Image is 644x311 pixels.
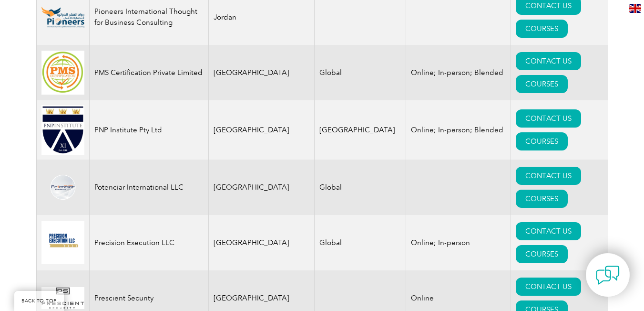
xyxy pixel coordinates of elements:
[596,263,620,287] img: contact-chat.png
[516,75,568,93] a: COURSES
[516,278,581,296] a: CONTACT US
[315,100,406,160] td: [GEOGRAPHIC_DATA]
[41,174,84,200] img: 114b556d-2181-eb11-a812-0022481522e5-logo.png
[208,160,315,215] td: [GEOGRAPHIC_DATA]
[41,7,84,28] img: 05083563-4e3a-f011-b4cb-000d3ad1ee32-logo.png
[516,109,581,128] a: CONTACT US
[89,215,208,270] td: Precision Execution LLC
[41,51,84,94] img: 865840a4-dc40-ee11-bdf4-000d3ae1ac14-logo.jpg
[629,4,641,13] img: en
[89,45,208,100] td: PMS Certification Private Limited
[406,45,511,100] td: Online; In-person; Blended
[89,100,208,160] td: PNP Institute Pty Ltd
[516,245,568,263] a: COURSES
[41,287,84,309] img: 0d9bf4a2-33ae-ec11-983f-002248d39118-logo.png
[516,222,581,240] a: CONTACT US
[41,221,84,264] img: 33be4089-c493-ea11-a812-000d3ae11abd-logo.png
[208,215,315,270] td: [GEOGRAPHIC_DATA]
[516,167,581,185] a: CONTACT US
[315,160,406,215] td: Global
[516,20,568,38] a: COURSES
[315,45,406,100] td: Global
[516,190,568,208] a: COURSES
[406,215,511,270] td: Online; In-person
[516,132,568,150] a: COURSES
[208,45,315,100] td: [GEOGRAPHIC_DATA]
[315,215,406,270] td: Global
[89,160,208,215] td: Potenciar International LLC
[14,291,64,311] a: BACK TO TOP
[208,100,315,160] td: [GEOGRAPHIC_DATA]
[516,52,581,70] a: CONTACT US
[41,105,84,155] img: ea24547b-a6e0-e911-a812-000d3a795b83-logo.jpg
[406,100,511,160] td: Online; In-person; Blended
